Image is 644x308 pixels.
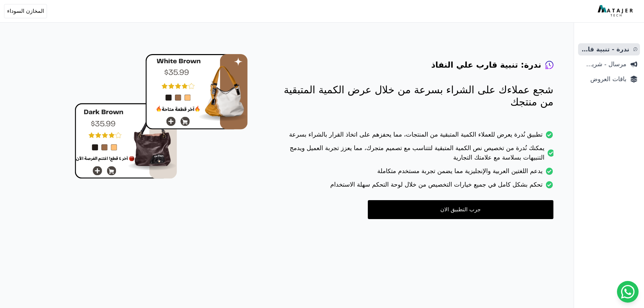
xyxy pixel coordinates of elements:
[275,84,553,108] p: شجع عملاءك على الشراء بسرعة من خلال عرض الكمية المتبقية من منتجك
[581,60,626,69] span: مرسال - شريط دعاية
[75,54,248,179] img: hero
[275,130,553,143] li: تطبيق نُدرة يعرض للعملاء الكمية المتبقية من المنتجات، مما يحفزهم على اتخاذ القرار بالشراء بسرعة
[275,166,553,180] li: يدعم اللغتين العربية والإنجليزية مما يضمن تجربة مستخدم متكاملة
[581,74,626,84] span: باقات العروض
[4,4,47,18] button: المخازن السوداء
[368,200,553,219] a: جرب التطبيق الان
[431,60,541,70] h4: ندرة: تنبية قارب علي النفاذ
[7,7,44,15] span: المخازن السوداء
[598,5,635,17] img: MatajerTech Logo
[275,143,553,166] li: يمكنك نُدرة من تخصيص نص الكمية المتبقية لتتناسب مع تصميم متجرك، مما يعزز تجربة العميل ويدمج التنب...
[275,180,553,193] li: تحكم بشكل كامل في جميع خيارات التخصيص من خلال لوحة التحكم سهلة الاستخدام
[581,45,629,54] span: ندرة - تنبية قارب علي النفاذ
